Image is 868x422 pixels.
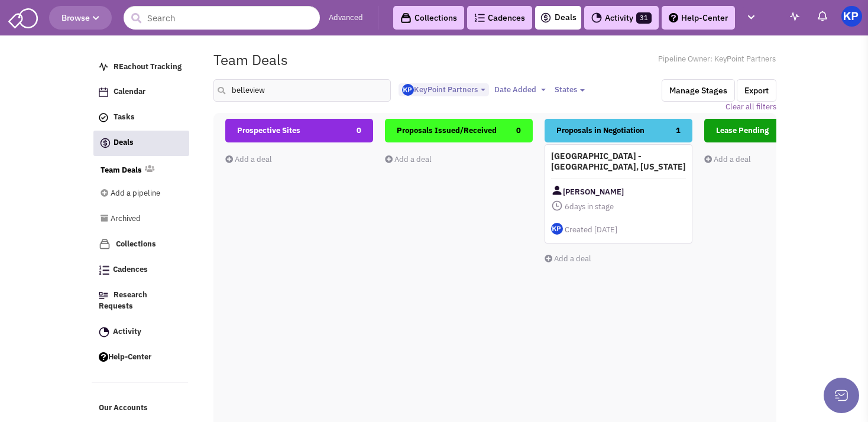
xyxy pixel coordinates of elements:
[99,265,109,275] img: Cadences_logo.png
[61,12,99,23] span: Browse
[114,87,145,97] span: Calendar
[400,12,412,24] img: icon-collection-lavender-black.svg
[114,61,182,72] span: REachout Tracking
[636,12,652,24] span: 31
[704,154,751,164] a: Add a deal
[551,199,686,214] span: days in stage
[113,265,148,275] span: Cadences
[93,106,189,129] a: Tasks
[385,154,432,164] a: Add a deal
[113,326,141,336] span: Activity
[551,200,563,212] img: icon-daysinstage.png
[662,79,735,102] button: Manage Stages
[658,54,776,65] span: Pipeline Owner: KeyPoint Partners
[357,119,361,142] span: 0
[584,6,659,30] a: Activity31
[551,83,588,96] button: States
[124,6,320,30] input: Search
[213,79,391,102] input: Search deals
[726,102,776,113] a: Clear all filters
[737,79,776,102] button: Export
[225,154,272,164] a: Add a deal
[329,12,363,24] a: Advanced
[565,225,617,235] span: Created [DATE]
[545,254,591,264] a: Add a deal
[474,14,485,22] img: Cadences_logo.png
[399,83,489,97] button: KeyPoint Partners
[99,113,108,122] img: icon-tasks.png
[551,151,686,172] h4: [GEOGRAPHIC_DATA] - [GEOGRAPHIC_DATA], [US_STATE]
[540,11,552,25] img: icon-deals.svg
[662,6,735,30] a: Help-Center
[101,183,173,205] a: Add a pipeline
[99,292,108,299] img: Research.png
[8,6,38,28] img: SmartAdmin
[99,403,148,413] span: Our Accounts
[93,56,189,79] a: REachout Tracking
[841,6,862,27] img: KeyPoint Partners
[93,233,189,256] a: Collections
[555,85,577,95] span: States
[540,11,576,25] a: Deals
[99,238,111,250] img: icon-collection-lavender.png
[93,284,189,318] a: Research Requests
[101,165,142,176] a: Team Deals
[93,131,189,156] a: Deals
[402,84,414,96] img: Gp5tB00MpEGTGSMiAkF79g.png
[402,85,478,95] span: KeyPoint Partners
[556,125,644,135] span: Proposals in Negotiation
[99,327,109,337] img: Activity.png
[93,259,189,281] a: Cadences
[93,321,189,343] a: Activity
[516,119,521,142] span: 0
[99,136,111,150] img: icon-deals.svg
[93,346,189,369] a: Help-Center
[99,290,147,311] span: Research Requests
[116,239,156,249] span: Collections
[93,81,189,103] a: Calendar
[676,119,681,142] span: 1
[101,208,173,231] a: Archived
[397,125,497,135] span: Proposals Issued/Received
[393,6,464,30] a: Collections
[563,184,624,199] span: [PERSON_NAME]
[99,87,108,97] img: Calendar.png
[551,184,563,196] img: Contact Image
[565,202,569,212] span: 6
[716,125,769,135] span: Lease Pending
[213,52,288,67] h1: Team Deals
[93,397,189,420] a: Our Accounts
[591,12,602,23] img: Activity.png
[467,6,532,30] a: Cadences
[494,85,536,95] span: Date Added
[669,13,678,22] img: help.png
[491,83,549,96] button: Date Added
[114,112,135,122] span: Tasks
[49,6,112,30] button: Browse
[237,125,300,135] span: Prospective Sites
[99,352,108,362] img: help.png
